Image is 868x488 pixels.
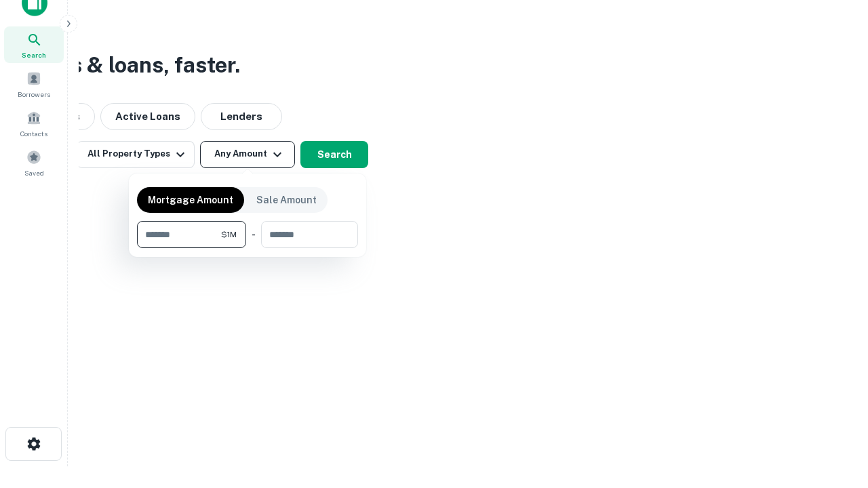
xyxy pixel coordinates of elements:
[256,192,317,207] p: Sale Amount
[221,228,237,241] span: $1M
[800,380,868,445] iframe: Chat Widget
[252,221,256,248] div: -
[148,192,233,207] p: Mortgage Amount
